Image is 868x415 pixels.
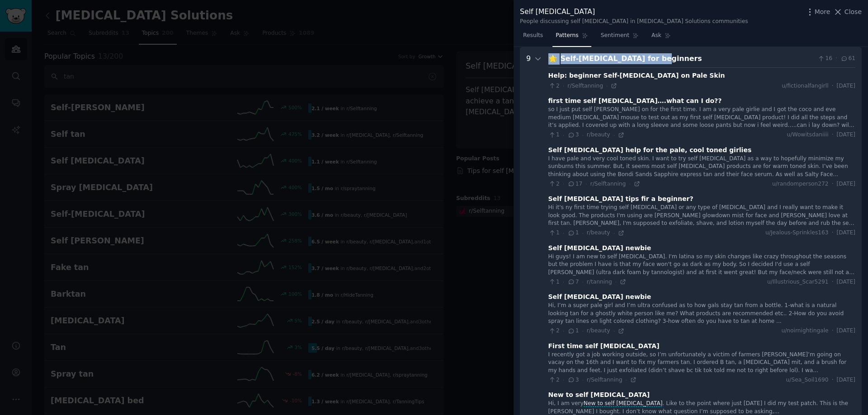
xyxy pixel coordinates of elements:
[563,377,564,383] span: ·
[567,229,579,237] span: 1
[765,229,829,237] span: u/Jealous-Sprinkles163
[817,55,832,63] span: 16
[563,328,564,334] span: ·
[837,131,855,139] span: [DATE]
[548,145,752,155] div: Self [MEDICAL_DATA] help for the pale, cool toned girlies
[567,180,582,188] span: 17
[837,229,855,237] span: [DATE]
[587,279,612,285] span: r/tanning
[613,328,615,334] span: ·
[651,32,661,40] span: Ask
[587,131,610,138] span: r/beauty
[567,83,603,89] span: r/Selftanning
[548,292,651,302] div: Self [MEDICAL_DATA] newbie
[837,180,855,188] span: [DATE]
[548,131,560,139] span: 1
[563,181,564,187] span: ·
[832,82,834,90] span: ·
[613,132,615,138] span: ·
[772,180,829,188] span: u/randomperson272
[832,229,834,237] span: ·
[832,327,834,335] span: ·
[582,230,583,236] span: ·
[561,53,814,65] div: Self-[MEDICAL_DATA] for beginners
[548,351,855,375] div: I recently got a job working outside, so I’m unfortunately a victim of farmers [PERSON_NAME]’m go...
[598,28,642,47] a: Sentiment
[563,230,564,236] span: ·
[563,132,564,138] span: ·
[582,328,583,334] span: ·
[782,82,828,90] span: u/fictionalfangirll
[583,400,663,407] span: New to self [MEDICAL_DATA]
[548,376,560,384] span: 2
[601,32,629,40] span: Sentiment
[582,132,583,138] span: ·
[615,279,617,285] span: ·
[548,390,650,400] div: New to self [MEDICAL_DATA]
[548,302,855,326] div: Hi, I’m a super pale girl and I’m ultra confused as to how gals stay tan from a bottle. 1-what is...
[563,279,564,285] span: ·
[837,327,855,335] span: [DATE]
[606,83,608,89] span: ·
[548,253,855,277] div: Hi guys! I am new to self [MEDICAL_DATA]. I'm latina so my skin changes like crazy throughout the...
[832,180,834,188] span: ·
[563,83,564,89] span: ·
[552,28,591,47] a: Patterns
[520,6,748,18] div: Self [MEDICAL_DATA]
[832,131,834,139] span: ·
[548,96,722,106] div: first time self [MEDICAL_DATA]….what can I do??
[548,54,557,63] span: 🌟
[567,376,579,384] span: 3
[613,230,615,236] span: ·
[582,377,583,383] span: ·
[840,55,855,63] span: 61
[833,7,862,17] button: Close
[837,82,855,90] span: [DATE]
[567,131,579,139] span: 3
[520,28,546,47] a: Results
[548,278,560,286] span: 1
[837,376,855,384] span: [DATE]
[548,106,855,130] div: so I just put self [PERSON_NAME] on for the first time. I am a very pale girlie and I got the coc...
[837,278,855,286] span: [DATE]
[567,327,579,335] span: 1
[844,7,862,17] span: Close
[548,180,560,188] span: 2
[548,204,855,228] div: Hi it's ny first time trying self [MEDICAL_DATA] or any type of [MEDICAL_DATA] and I really want ...
[587,377,623,383] span: r/Selftanning
[548,71,725,80] div: Help: beginner Self-[MEDICAL_DATA] on Pale Skin
[548,82,560,90] span: 2
[582,279,583,285] span: ·
[787,131,829,139] span: u/Wowitsdaniiii
[548,194,693,204] div: Self [MEDICAL_DATA] tips fir a beginner?
[587,327,610,334] span: r/beauty
[585,181,587,187] span: ·
[835,55,837,63] span: ·
[781,327,828,335] span: u/noirnightingale
[832,376,834,384] span: ·
[786,376,829,384] span: u/Sea_Soil1690
[648,28,674,47] a: Ask
[548,341,660,351] div: First time self [MEDICAL_DATA]
[832,278,834,286] span: ·
[556,32,578,40] span: Patterns
[548,243,651,253] div: Self [MEDICAL_DATA] newbie
[805,7,830,17] button: More
[629,181,630,187] span: ·
[815,7,830,17] span: More
[767,278,829,286] span: u/Illustrious_Scar5291
[520,18,748,26] div: People discussing self [MEDICAL_DATA] in [MEDICAL_DATA] Solutions communities
[548,155,855,179] div: I have pale and very cool toned skin. I want to try self [MEDICAL_DATA] as a way to hopefully min...
[523,32,543,40] span: Results
[548,229,560,237] span: 1
[626,377,627,383] span: ·
[587,229,610,236] span: r/beauty
[548,327,560,335] span: 2
[567,278,579,286] span: 7
[590,181,626,187] span: r/Selftanning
